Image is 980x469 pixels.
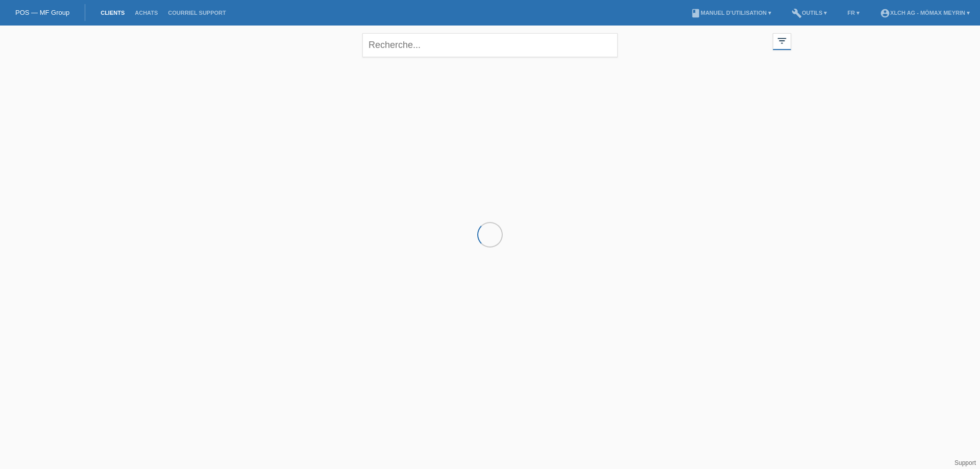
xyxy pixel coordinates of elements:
a: POS — MF Group [15,9,69,16]
a: Achats [130,10,163,16]
i: book [691,8,701,18]
i: build [792,8,802,18]
a: buildOutils ▾ [787,10,832,16]
a: Courriel Support [163,10,231,16]
i: filter_list [776,35,788,46]
a: FR ▾ [842,10,865,16]
a: Support [954,459,976,466]
input: Recherche... [362,33,618,57]
a: account_circleXLCH AG - Mömax Meyrin ▾ [875,10,975,16]
a: Clients [95,10,130,16]
a: bookManuel d’utilisation ▾ [685,10,776,16]
i: account_circle [880,8,890,18]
